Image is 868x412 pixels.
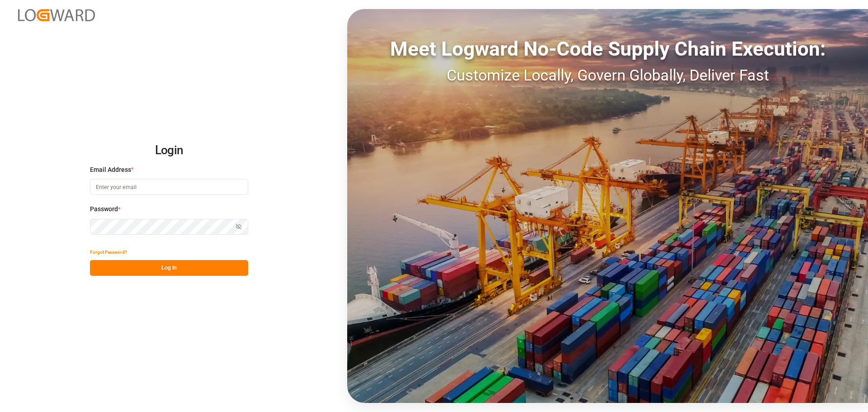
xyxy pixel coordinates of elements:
[347,64,868,87] div: Customize Locally, Govern Globally, Deliver Fast
[18,9,95,21] img: Logward_new_orange.png
[90,179,248,195] input: Enter your email
[90,260,248,276] button: Log In
[90,165,131,175] span: Email Address
[90,244,127,260] button: Forgot Password?
[90,136,248,165] h2: Login
[90,204,118,214] span: Password
[347,34,868,64] div: Meet Logward No-Code Supply Chain Execution:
